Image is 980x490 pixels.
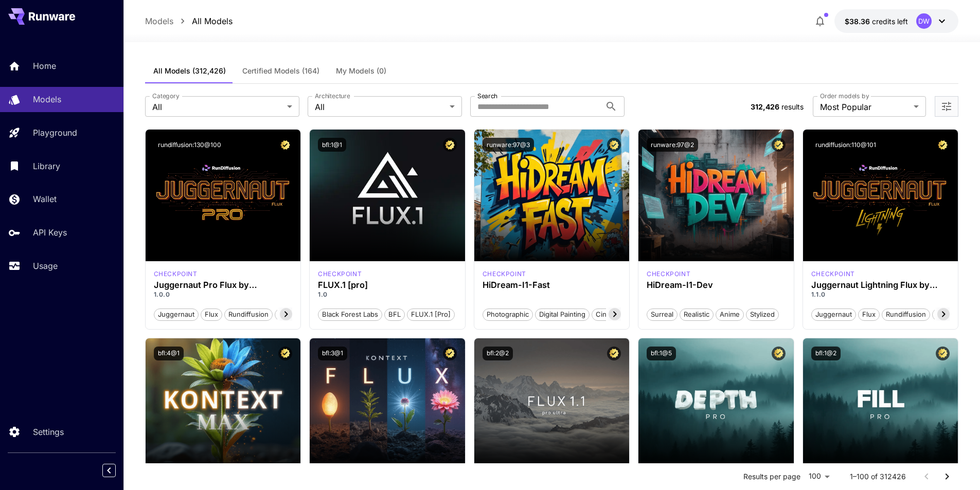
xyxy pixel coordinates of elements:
[811,280,950,290] h3: Juggernaut Lightning Flux by RunDiffusion
[859,310,879,320] span: flux
[153,66,226,76] span: All Models (312,426)
[483,269,526,279] div: HiDream Fast
[592,307,631,321] button: Cinematic
[407,307,455,321] button: FLUX.1 [pro]
[820,92,869,100] label: Order models by
[407,310,454,320] span: FLUX.1 [pro]
[33,260,58,272] p: Usage
[811,269,855,279] div: FLUX.1 D
[483,347,513,360] button: bfl:2@2
[154,310,198,320] span: juggernaut
[225,310,272,320] span: rundiffusion
[811,347,841,360] button: bfl:1@2
[743,471,800,482] p: Results per page
[607,138,621,152] button: Certified Model – Vetted for best performance and includes a commercial license.
[932,307,964,321] button: schnell
[781,102,804,111] span: results
[102,464,116,477] button: Collapse sidebar
[318,138,346,152] button: bfl:1@1
[483,310,532,320] span: Photographic
[278,347,292,360] button: Certified Model – Vetted for best performance and includes a commercial license.
[154,269,198,279] p: checkpoint
[483,138,534,152] button: runware:97@3
[152,92,180,100] label: Category
[315,101,446,113] span: All
[716,310,743,320] span: Anime
[746,310,778,320] span: Stylized
[812,310,856,320] span: juggernaut
[647,269,690,279] div: HiDream Dev
[845,17,872,26] span: $38.36
[483,269,526,279] p: checkpoint
[834,9,958,33] button: $38.35501DW
[647,138,698,152] button: runware:97@2
[33,426,64,438] p: Settings
[318,269,362,279] div: fluxpro
[154,290,293,299] p: 1.0.0
[318,280,457,290] h3: FLUX.1 [pro]
[318,269,362,279] p: checkpoint
[483,280,621,290] h3: HiDream-I1-Fast
[805,469,833,484] div: 100
[647,280,786,290] div: HiDream-I1-Dev
[936,347,950,360] button: Certified Model – Vetted for best performance and includes a commercial license.
[242,66,319,76] span: Certified Models (164)
[916,13,932,29] div: DW
[811,307,856,321] button: juggernaut
[152,101,283,113] span: All
[443,347,457,360] button: Certified Model – Vetted for best performance and includes a commercial license.
[318,310,382,320] span: Black Forest Labs
[535,307,590,321] button: Digital Painting
[716,307,744,321] button: Anime
[275,307,294,321] button: pro
[154,307,199,321] button: juggernaut
[647,347,676,360] button: bfl:1@5
[315,92,350,100] label: Architecture
[201,310,222,320] span: flux
[845,16,908,27] div: $38.35501
[592,310,631,320] span: Cinematic
[110,461,123,480] div: Collapse sidebar
[33,60,56,72] p: Home
[145,15,233,27] nav: breadcrumb
[318,290,457,299] p: 1.0
[680,307,714,321] button: Realistic
[882,310,930,320] span: rundiffusion
[647,307,678,321] button: Surreal
[933,310,963,320] span: schnell
[607,347,621,360] button: Certified Model – Vetted for best performance and includes a commercial license.
[224,307,273,321] button: rundiffusion
[154,280,293,290] h3: Juggernaut Pro Flux by RunDiffusion
[680,310,713,320] span: Realistic
[154,138,225,152] button: rundiffusion:130@100
[33,226,67,239] p: API Keys
[872,17,908,26] span: credits left
[936,138,950,152] button: Certified Model – Vetted for best performance and includes a commercial license.
[33,93,61,105] p: Models
[33,160,60,172] p: Library
[443,138,457,152] button: Certified Model – Vetted for best performance and includes a commercial license.
[154,347,184,360] button: bfl:4@1
[820,101,910,113] span: Most Popular
[154,269,198,279] div: FLUX.1 D
[647,310,677,320] span: Surreal
[192,15,233,27] a: All Models
[145,15,173,27] a: Models
[318,347,347,360] button: bfl:3@1
[275,310,293,320] span: pro
[647,269,690,279] p: checkpoint
[746,307,779,321] button: Stylized
[384,307,405,321] button: BFL
[811,269,855,279] p: checkpoint
[33,126,77,139] p: Playground
[858,307,880,321] button: flux
[811,290,950,299] p: 1.1.0
[882,307,930,321] button: rundiffusion
[811,138,880,152] button: rundiffusion:110@101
